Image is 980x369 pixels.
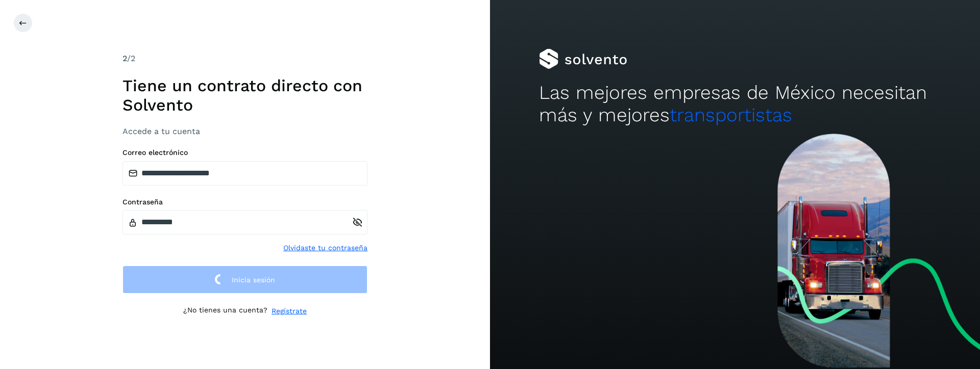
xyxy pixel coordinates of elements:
[122,148,367,157] label: Correo electrónico
[272,306,307,317] a: Regístrate
[122,54,127,63] span: 2
[283,243,367,253] a: Olvidaste tu contraseña
[232,276,275,283] span: Inicia sesión
[183,306,267,317] p: ¿No tienes una cuenta?
[670,104,792,126] span: transportistas
[122,126,367,136] h3: Accede a tu cuenta
[122,52,367,65] div: /2
[122,76,367,115] h1: Tiene un contrato directo con Solvento
[122,266,367,294] button: Inicia sesión
[539,82,931,127] h2: Las mejores empresas de México necesitan más y mejores
[122,198,367,206] label: Contraseña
